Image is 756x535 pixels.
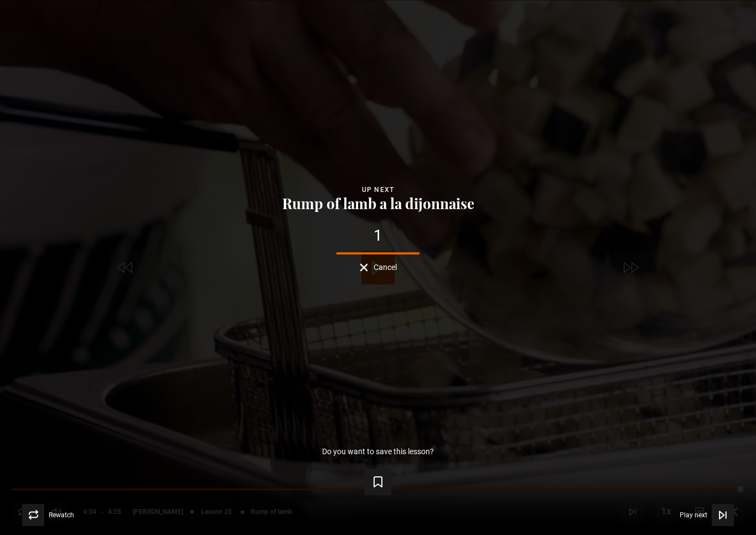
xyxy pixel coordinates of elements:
button: Cancel [360,263,397,272]
div: 1 [18,228,738,243]
span: Play next [680,512,707,518]
span: Cancel [374,263,397,271]
button: Rump of lamb a la dijonnaise [279,196,478,211]
div: Up next [18,184,738,195]
p: Do you want to save this lesson? [322,448,434,455]
span: Rewatch [49,512,74,518]
button: Play next [680,504,734,526]
button: Rewatch [22,504,74,526]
